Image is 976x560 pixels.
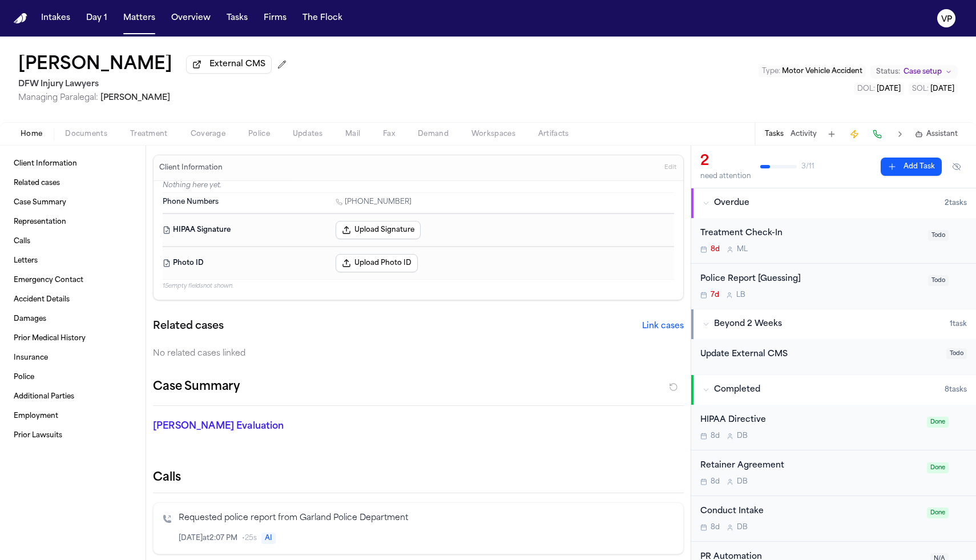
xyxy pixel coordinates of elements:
div: Open task: Treatment Check-In [691,218,976,264]
button: Tasks [765,130,784,139]
h2: Case Summary [153,378,240,396]
dt: Photo ID [163,254,329,272]
h2: Calls [153,470,684,486]
button: Make a Call [869,126,885,142]
span: 8d [711,477,720,486]
span: Coverage [191,130,225,139]
span: [DATE] [930,86,954,92]
span: Mail [345,130,360,139]
span: Assistant [926,130,958,139]
div: need attention [700,172,751,181]
span: Phone Numbers [163,198,219,207]
p: 15 empty fields not shown. [163,282,674,291]
a: Client Information [9,155,136,173]
span: 8d [711,523,720,532]
span: [DATE] [877,86,901,92]
span: Prior Medical History [14,334,86,343]
span: 3 / 11 [801,162,814,171]
div: Treatment Check-In [700,227,921,240]
span: 8 task s [945,385,967,394]
button: Firms [259,8,291,29]
button: Beyond 2 Weeks1task [691,309,976,339]
p: Requested police report from Garland Police Department [179,512,674,525]
button: Overview [167,8,215,29]
a: Call 1 (972) 480-7011 [336,198,412,207]
button: Edit SOL: 2027-08-15 [909,83,958,95]
span: Representation [14,217,66,227]
button: Add Task [824,126,840,142]
button: Activity [791,130,817,139]
span: Updates [293,130,322,139]
button: Tasks [222,8,252,29]
span: Employment [14,412,58,421]
button: Link cases [642,321,684,332]
span: L B [736,291,745,300]
button: Assistant [915,130,958,139]
span: Edit [664,164,676,172]
button: Change status from Case setup [870,65,958,79]
span: DOL : [857,86,875,92]
div: 2 [700,152,751,171]
span: Done [927,462,949,473]
span: [PERSON_NAME] [100,94,170,102]
span: Documents [65,130,107,139]
span: Completed [714,384,760,396]
span: Police [248,130,270,139]
a: Calls [9,232,136,251]
span: 8d [711,432,720,441]
button: Overdue2tasks [691,188,976,218]
span: Motor Vehicle Accident [782,68,862,75]
span: Managing Paralegal: [18,94,98,102]
span: Related cases [14,179,60,188]
span: Insurance [14,353,48,362]
button: Hide completed tasks (⌘⇧H) [946,158,967,176]
button: The Flock [298,8,347,29]
span: Todo [928,230,949,241]
span: Status: [876,67,900,76]
button: Completed8tasks [691,375,976,405]
a: Accident Details [9,291,136,309]
button: Add Task [881,158,942,176]
span: [DATE] at 2:07 PM [179,534,237,543]
a: Insurance [9,349,136,367]
a: Case Summary [9,194,136,212]
button: Matters [119,8,160,29]
button: Day 1 [82,8,112,29]
span: Prior Lawsuits [14,431,62,440]
a: Employment [9,407,136,425]
div: Conduct Intake [700,505,920,518]
span: Type : [762,68,780,75]
h1: [PERSON_NAME] [18,55,172,75]
div: Open task: Police Report [Guessing] [691,264,976,309]
span: Home [21,130,42,139]
span: Demand [418,130,449,139]
a: Police [9,368,136,386]
span: Client Information [14,159,77,168]
span: Calls [14,237,30,246]
div: HIPAA Directive [700,414,920,427]
span: Emergency Contact [14,276,83,285]
a: Prior Lawsuits [9,426,136,445]
a: Additional Parties [9,388,136,406]
a: Related cases [9,174,136,192]
a: Letters [9,252,136,270]
button: External CMS [186,55,272,74]
button: Edit [661,159,680,177]
h2: Related cases [153,319,224,335]
p: [PERSON_NAME] Evaluation [153,420,321,433]
span: Artifacts [538,130,569,139]
button: Upload Photo ID [336,254,418,272]
span: Treatment [130,130,168,139]
div: Open task: Retainer Agreement [691,450,976,496]
span: Todo [928,275,949,286]
span: M L [737,245,748,254]
span: Police [14,373,34,382]
a: Damages [9,310,136,328]
dt: HIPAA Signature [163,221,329,239]
span: Todo [946,348,967,359]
